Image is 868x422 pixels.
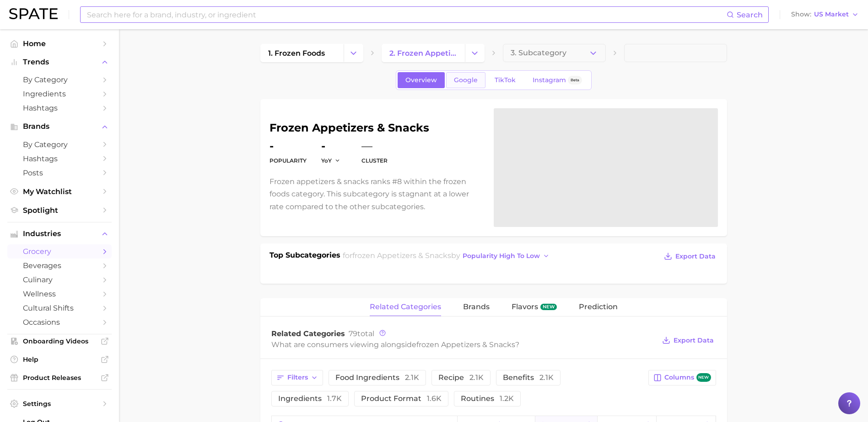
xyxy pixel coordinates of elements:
span: 1.6k [427,394,442,403]
span: Spotlight [23,206,96,215]
span: food ingredients [335,374,419,381]
button: Brands [7,120,112,133]
button: Columnsnew [648,370,716,385]
span: popularity high to low [463,252,540,260]
button: Filters [271,370,323,385]
a: My Watchlist [7,185,112,199]
span: Columns [664,373,711,382]
span: beverages [23,261,96,270]
span: — [361,141,372,152]
dd: - [321,141,347,152]
span: Brands [23,122,96,131]
a: Overview [398,72,445,88]
a: culinary [7,273,112,287]
span: brands [463,303,490,311]
span: culinary [23,275,96,284]
span: Filters [287,374,308,381]
button: Export Data [662,250,717,263]
span: Show [791,12,811,17]
a: Help [7,353,112,366]
span: Product Releases [23,374,96,382]
span: grocery [23,247,96,256]
h1: frozen appetizers & snacks [270,122,483,133]
dt: cluster [361,155,388,166]
span: 2.1k [469,373,484,382]
dt: Popularity [270,155,307,166]
span: total [349,329,374,338]
span: Overview [405,76,437,84]
span: Hashtags [23,154,96,163]
span: 2. frozen appetizers & snacks [389,49,457,58]
a: Hashtags [7,101,112,115]
span: Instagram [533,76,566,84]
span: new [540,304,557,310]
span: product format [361,395,442,402]
a: grocery [7,244,112,258]
button: Industries [7,227,112,241]
span: occasions [23,318,96,327]
span: 3. Subcategory [511,49,566,57]
span: Trends [23,58,96,66]
span: Beta [571,76,579,84]
a: by Category [7,137,112,152]
span: 2.1k [405,373,419,382]
button: YoY [321,157,341,164]
span: 1. frozen foods [268,49,325,58]
span: frozen appetizers & snacks [416,340,515,349]
p: Frozen appetizers & snacks ranks #8 within the frozen foods category. This subcategory is stagnan... [270,175,483,213]
span: Hashtags [23,104,96,112]
a: 1. frozen foods [260,44,344,62]
button: popularity high to low [460,250,552,262]
span: Onboarding Videos [23,337,96,345]
a: by Category [7,73,112,87]
span: Settings [23,400,96,408]
button: Export Data [660,334,716,347]
button: Change Category [465,44,485,62]
span: Posts [23,169,96,177]
a: Hashtags [7,152,112,166]
a: Product Releases [7,371,112,385]
span: Related Categories [271,329,345,338]
div: What are consumers viewing alongside ? [271,338,656,351]
span: 1.2k [500,394,514,403]
a: InstagramBeta [525,72,590,88]
span: Google [454,76,478,84]
a: cultural shifts [7,301,112,315]
button: Change Category [344,44,363,62]
span: Home [23,39,96,48]
span: routines [461,395,514,402]
a: 2. frozen appetizers & snacks [382,44,465,62]
span: by Category [23,75,96,84]
span: Help [23,355,96,364]
button: ShowUS Market [789,9,861,21]
span: wellness [23,290,96,298]
span: Export Data [675,253,716,260]
a: Spotlight [7,203,112,217]
a: occasions [7,315,112,329]
button: 3. Subcategory [503,44,606,62]
a: Posts [7,166,112,180]
span: cultural shifts [23,304,96,312]
span: frozen appetizers & snacks [352,251,451,260]
span: 2.1k [539,373,554,382]
input: Search here for a brand, industry, or ingredient [86,7,727,22]
span: benefits [503,374,554,381]
h1: Top Subcategories [270,250,340,264]
span: ingredients [278,395,342,402]
span: Search [737,11,763,19]
button: Trends [7,55,112,69]
span: 79 [349,329,357,338]
span: Industries [23,230,96,238]
a: Google [446,72,485,88]
span: for by [343,251,552,260]
span: My Watchlist [23,187,96,196]
span: Flavors [512,303,538,311]
img: SPATE [9,8,58,19]
span: 1.7k [327,394,342,403]
span: related categories [370,303,441,311]
a: Onboarding Videos [7,334,112,348]
a: Settings [7,397,112,411]
span: Ingredients [23,90,96,98]
a: wellness [7,287,112,301]
span: TikTok [495,76,516,84]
